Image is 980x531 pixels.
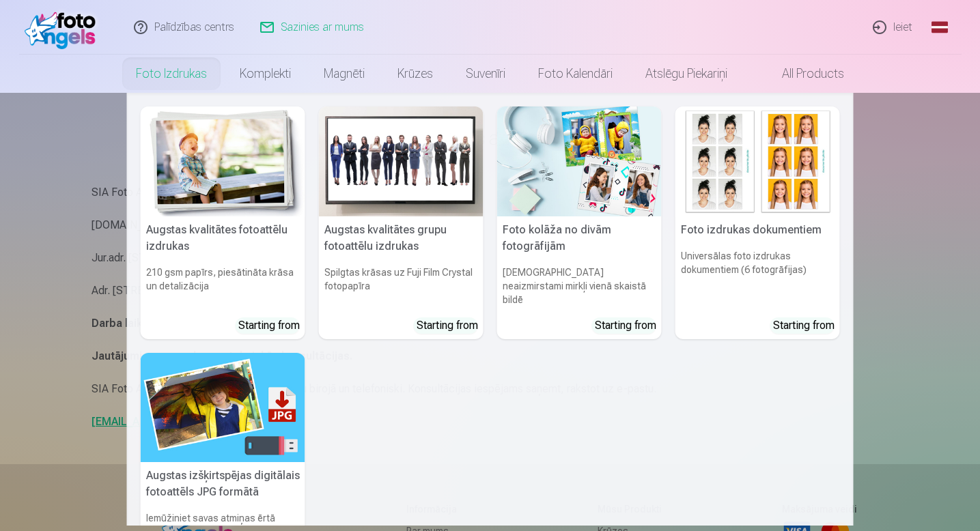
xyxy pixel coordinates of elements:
h5: Augstas izšķirtspējas digitālais fotoattēls JPG formātā [141,462,305,506]
img: Augstas kvalitātes fotoattēlu izdrukas [141,106,305,216]
img: Augstas kvalitātes grupu fotoattēlu izdrukas [319,106,484,216]
h6: [DEMOGRAPHIC_DATA] neaizmirstami mirkļi vienā skaistā bildē [497,260,662,312]
a: Suvenīri [449,55,522,93]
a: Foto izdrukas dokumentiemFoto izdrukas dokumentiemUniversālas foto izdrukas dokumentiem (6 fotogr... [675,106,840,339]
a: Magnēti [307,55,381,93]
h6: Spilgtas krāsas uz Fuji Film Crystal fotopapīra [319,260,484,312]
h5: Augstas kvalitātes fotoattēlu izdrukas [141,216,305,260]
a: Foto kolāža no divām fotogrāfijāmFoto kolāža no divām fotogrāfijām[DEMOGRAPHIC_DATA] neaizmirstam... [497,106,662,339]
a: Augstas kvalitātes grupu fotoattēlu izdrukasAugstas kvalitātes grupu fotoattēlu izdrukasSpilgtas ... [319,106,484,339]
a: Augstas kvalitātes fotoattēlu izdrukasAugstas kvalitātes fotoattēlu izdrukas210 gsm papīrs, piesā... [141,106,305,339]
h5: Foto izdrukas dokumentiem [675,216,840,244]
div: Starting from [238,317,300,334]
div: Starting from [595,317,656,334]
h5: Augstas kvalitātes grupu fotoattēlu izdrukas [319,216,484,260]
a: Foto izdrukas [120,55,223,93]
div: Starting from [417,317,478,334]
img: Foto kolāža no divām fotogrāfijām [497,106,662,216]
img: Augstas izšķirtspējas digitālais fotoattēls JPG formātā [141,353,305,463]
img: /fa1 [25,5,103,49]
a: All products [744,55,860,93]
a: Krūzes [381,55,449,93]
a: Foto kalendāri [522,55,629,93]
div: Starting from [773,317,835,334]
a: Komplekti [223,55,307,93]
a: Atslēgu piekariņi [629,55,744,93]
h6: 210 gsm papīrs, piesātināta krāsa un detalizācija [141,260,305,312]
img: Foto izdrukas dokumentiem [675,106,840,216]
h5: Foto kolāža no divām fotogrāfijām [497,216,662,260]
h6: Universālas foto izdrukas dokumentiem (6 fotogrāfijas) [675,244,840,312]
